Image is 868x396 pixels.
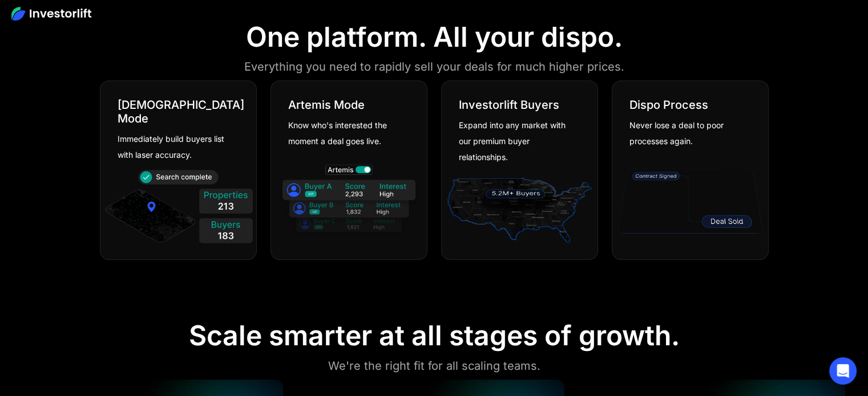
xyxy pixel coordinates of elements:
[189,319,680,352] div: Scale smarter at all stages of growth.
[244,58,624,76] div: Everything you need to rapidly sell your deals for much higher prices.
[459,98,559,112] div: Investorlift Buyers
[829,357,857,385] div: Open Intercom Messenger
[288,98,365,112] div: Artemis Mode
[288,117,401,149] div: Know who's interested the moment a deal goes live.
[459,117,572,165] div: Expand into any market with our premium buyer relationships.
[629,117,742,149] div: Never lose a deal to poor processes again.
[246,21,623,54] div: One platform. All your dispo.
[118,131,231,163] div: Immediately build buyers list with laser accuracy.
[328,357,540,375] div: We're the right fit for all scaling teams.
[118,98,244,125] div: [DEMOGRAPHIC_DATA] Mode
[629,98,708,112] div: Dispo Process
